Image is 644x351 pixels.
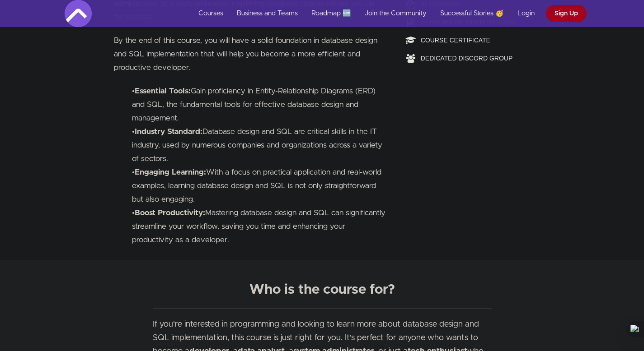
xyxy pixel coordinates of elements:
a: Sign Up [546,5,587,22]
b: Industry Standard: [135,128,202,135]
li: • Gain proficiency in Entity-Relationship Diagrams (ERD) and SQL, the fundamental tools for effec... [132,84,386,125]
li: • Mastering database design and SQL can significantly streamline your workflow, saving you time a... [132,206,386,247]
td: DEDICATED DISCORD GROUP [418,50,520,68]
b: Essential Tools: [135,87,191,95]
b: Boost Productivity: [135,209,205,217]
strong: Who is the course for? [249,283,395,296]
li: • With a focus on practical application and real-world examples, learning database design and SQL... [132,166,386,206]
td: COURSE CERTIFICATE [418,32,520,50]
p: By the end of this course, you will have a solid foundation in database design and SQL implementa... [114,34,386,74]
li: • Database design and SQL are critical skills in the IT industry, used by numerous companies and ... [132,125,386,166]
b: Engaging Learning: [135,168,206,176]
